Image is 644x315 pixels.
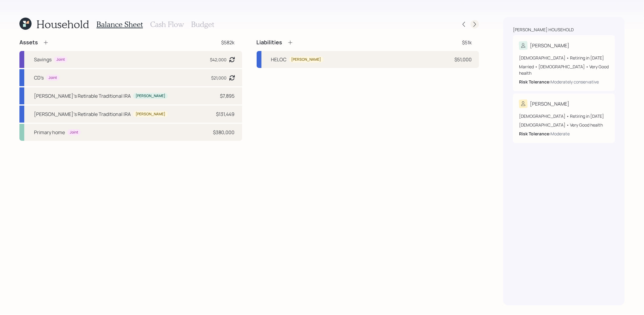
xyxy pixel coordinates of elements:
div: Primary home [34,129,65,136]
div: $51k [462,39,472,46]
div: [DEMOGRAPHIC_DATA] • Retiring in [DATE] [519,113,609,119]
div: Savings [34,56,52,63]
div: Moderate [551,130,570,137]
div: $131,449 [216,110,235,118]
b: Risk Tolerance: [519,79,551,85]
div: Joint [70,130,78,135]
h1: Household [36,18,89,31]
div: CD's [34,74,44,81]
div: [PERSON_NAME] [530,42,569,49]
div: [PERSON_NAME] [530,100,569,107]
div: Joint [49,75,57,80]
h3: Budget [191,20,214,29]
div: Moderately conservative [551,79,599,85]
div: $42,000 [210,56,227,63]
h3: Balance Sheet [96,20,143,29]
div: [PERSON_NAME]'s Retirable Traditional IRA [34,92,131,100]
div: [PERSON_NAME] household [513,27,574,33]
h4: Liabilities [257,39,282,46]
div: $582k [221,39,235,46]
b: Risk Tolerance: [519,131,551,137]
div: $7,895 [220,92,235,100]
div: $51,000 [454,56,472,63]
h3: Cash Flow [150,20,184,29]
div: [PERSON_NAME] [136,112,165,117]
div: $21,000 [211,75,227,81]
h4: Assets [19,39,38,46]
div: [PERSON_NAME] [136,93,165,99]
div: [PERSON_NAME] [292,57,321,62]
div: Married • [DEMOGRAPHIC_DATA] • Very Good health [519,63,609,76]
div: [PERSON_NAME]'s Retirable Traditional IRA [34,110,131,118]
div: [DEMOGRAPHIC_DATA] • Very Good health [519,122,609,128]
div: $380,000 [213,129,235,136]
div: [DEMOGRAPHIC_DATA] • Retiring in [DATE] [519,55,609,61]
div: HELOC [271,56,287,63]
div: Joint [56,57,65,62]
